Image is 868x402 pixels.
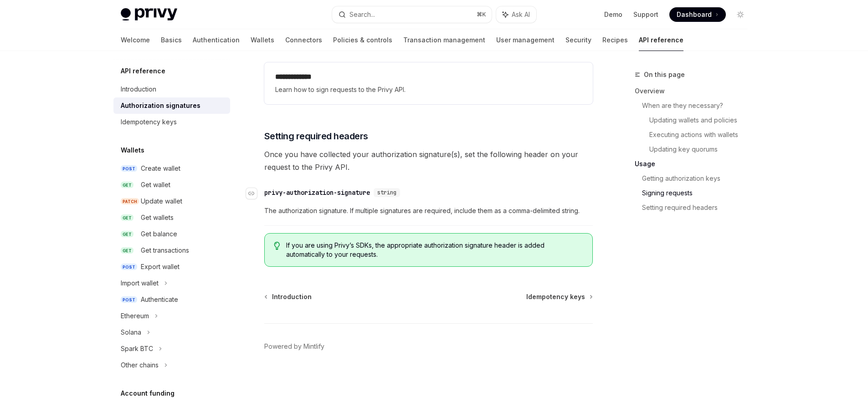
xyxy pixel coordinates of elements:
a: Introduction [113,81,230,97]
svg: Tip [274,242,280,250]
button: Ask AI [496,6,536,23]
a: Updating wallets and policies [649,113,755,127]
a: Setting required headers [642,200,755,215]
a: Support [633,10,658,19]
a: Usage [635,157,755,171]
a: Demo [604,10,622,19]
div: Solana [121,327,141,338]
a: Updating key quorums [649,142,755,157]
span: Once you have collected your authorization signature(s), set the following header on your request... [264,148,593,173]
div: Authenticate [141,294,178,305]
a: Navigate to header [246,184,264,203]
a: Recipes [602,29,628,51]
a: POSTExport wallet [113,259,230,275]
a: GETGet wallets [113,209,230,226]
span: On this page [644,69,685,80]
div: privy-authorization-signature [264,188,370,197]
a: Authorization signatures [113,97,230,114]
button: Toggle dark mode [733,7,748,22]
div: Spark BTC [121,343,153,354]
a: PATCHUpdate wallet [113,193,230,209]
span: Ask AI [512,10,530,19]
div: Other chains [121,360,159,371]
span: If you are using Privy’s SDKs, the appropriate authorization signature header is added automatica... [286,241,583,259]
div: Get balance [141,229,177,239]
a: Wallets [251,29,274,51]
div: Idempotency keys [121,117,177,127]
a: API reference [639,29,683,51]
a: Signing requests [642,186,755,200]
a: POSTAuthenticate [113,291,230,308]
a: Security [565,29,591,51]
a: POSTCreate wallet [113,160,230,177]
div: Search... [349,9,375,20]
div: Create wallet [141,163,180,174]
a: Policies & controls [333,29,392,51]
a: User management [496,29,555,51]
a: Transaction management [403,29,485,51]
a: Authentication [193,29,240,51]
span: GET [121,231,134,238]
span: Idempotency keys [526,292,585,301]
div: Introduction [121,84,156,95]
a: Welcome [121,29,150,51]
div: Get wallet [141,179,170,190]
h5: Account funding [121,388,175,399]
h5: API reference [121,66,165,76]
div: Get wallets [141,212,174,223]
a: Introduction [265,292,312,301]
div: Authorization signatures [121,100,200,111]
span: string [377,189,396,196]
span: Introduction [272,292,312,301]
span: GET [121,214,134,221]
div: Export wallet [141,261,180,272]
span: ⌘ K [477,11,486,18]
div: Import wallet [121,278,159,289]
a: When are they necessary? [642,98,755,113]
span: POST [121,264,137,270]
div: Get transactions [141,245,189,256]
span: PATCH [121,198,139,205]
span: POST [121,165,137,172]
a: Dashboard [669,7,726,22]
button: Search...⌘K [332,6,492,23]
span: The authorization signature. If multiple signatures are required, include them as a comma-delimit... [264,205,593,216]
span: GET [121,182,134,188]
a: Idempotency keys [113,114,230,130]
img: light logo [121,8,177,21]
span: Setting required headers [264,130,368,142]
h5: Wallets [121,145,144,156]
a: GETGet transactions [113,242,230,259]
div: Update wallet [141,196,182,207]
span: Learn how to sign requests to the Privy API. [275,84,582,95]
a: GETGet wallet [113,177,230,193]
a: **** **** ***Learn how to sign requests to the Privy API. [264,62,593,104]
a: Executing actions with wallets [649,127,755,142]
a: Getting authorization keys [642,171,755,186]
a: GETGet balance [113,226,230,242]
a: Idempotency keys [526,292,592,301]
span: GET [121,247,134,254]
span: POST [121,296,137,303]
a: Overview [635,84,755,98]
a: Connectors [285,29,322,51]
a: Powered by Mintlify [264,342,324,351]
span: Dashboard [677,10,712,19]
div: Ethereum [121,310,149,321]
a: Basics [161,29,182,51]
